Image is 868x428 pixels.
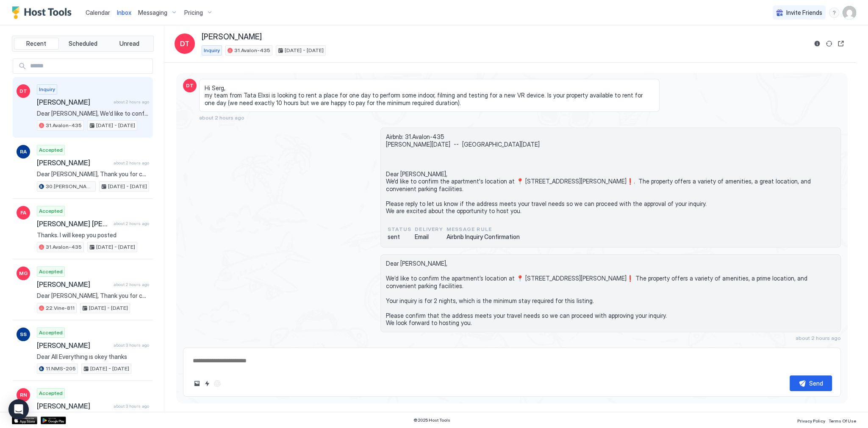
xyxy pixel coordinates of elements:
span: [PERSON_NAME] [PERSON_NAME] [37,220,110,228]
span: Email [415,233,443,241]
span: Recent [26,40,46,47]
a: Google Play Store [41,417,66,424]
span: [DATE] - [DATE] [90,365,129,372]
a: App Store [12,417,37,424]
button: Upload image [192,378,202,389]
span: Hi Serg, my team from Tata Elxsi is looking to rent a place for one day to perform some indoor, f... [205,84,654,107]
span: Dear All Everythıng ıs okey thanks [37,353,149,361]
span: 22.Vine-811 [46,304,75,312]
span: Message Rule [446,225,520,233]
button: Open reservation [836,39,846,49]
span: about 2 hours ago [114,99,149,105]
span: 11.NMS-205 [46,365,76,372]
span: Dear [PERSON_NAME], We’d like to confirm the apartment’s location at 📍 [STREET_ADDRESS][PERSON_NA... [386,260,835,327]
span: Accepted [39,268,63,275]
span: Dear [PERSON_NAME], We’d like to confirm the apartment’s location at 📍 [STREET_ADDRESS][PERSON_NA... [37,110,149,117]
button: Unread [107,38,152,50]
span: [PERSON_NAME] [202,32,262,42]
span: [PERSON_NAME] [37,98,110,106]
span: Inquiry [39,86,55,93]
div: Open Intercom Messenger [8,399,29,420]
a: Terms Of Use [829,416,856,425]
button: Send [790,375,832,391]
span: Accepted [39,389,63,397]
span: Accepted [39,329,63,336]
span: about 2 hours ago [114,282,149,287]
button: Sync reservation [824,39,834,49]
span: about 3 hours ago [114,403,149,409]
span: FA [20,209,26,217]
span: DT [180,39,189,49]
span: Airbnb: 31.Avalon-435 [PERSON_NAME][DATE] -- [GEOGRAPHIC_DATA][DATE] Dear [PERSON_NAME], We'd lik... [386,133,835,215]
span: 31.Avalon-435 [234,47,270,54]
span: Unread [119,40,139,47]
span: Inbox [117,9,131,16]
span: Privacy Policy [797,418,825,423]
div: User profile [843,6,856,19]
span: MG [19,270,28,277]
span: SS [20,331,27,338]
span: Dear [PERSON_NAME], Thank you for choosing to stay at our apartment. 📅 I’d like to confirm your r... [37,170,149,178]
button: Recent [14,38,59,50]
span: [DATE] - [DATE] [96,243,135,251]
span: Dear [PERSON_NAME], Thank you for choosing to stay at our apartment. 📅 I’d like to confirm your r... [37,292,149,300]
button: Quick reply [202,378,212,389]
span: Inquiry [204,47,220,54]
span: Invite Friends [786,9,822,17]
button: Scheduled [61,38,105,50]
span: [DATE] - [DATE] [89,304,128,312]
span: about 2 hours ago [199,114,244,121]
span: Calendar [86,9,110,16]
span: [DATE] - [DATE] [108,183,147,190]
span: sent [388,233,411,241]
span: RN [20,391,27,399]
span: 30.[PERSON_NAME]-510 [46,183,94,190]
a: Privacy Policy [797,416,825,425]
span: Terms Of Use [829,418,856,423]
span: Pricing [184,9,203,17]
span: about 2 hours ago [114,221,149,226]
span: Messaging [138,9,167,17]
span: DT [19,87,27,95]
div: Send [809,379,823,388]
div: menu [829,8,839,18]
a: Inbox [117,8,131,17]
span: [DATE] - [DATE] [285,47,324,54]
span: 31.Avalon-435 [46,122,82,129]
a: Host Tools Logo [12,6,75,19]
input: Input Field [27,59,153,73]
span: [PERSON_NAME] [37,341,110,350]
span: about 2 hours ago [114,160,149,166]
span: Thanks. I will keep you posted [37,231,149,239]
span: status [388,225,411,233]
div: tab-group [12,36,154,52]
span: Delivery [415,225,443,233]
span: Scheduled [69,40,97,47]
a: Calendar [86,8,110,17]
span: DT [186,82,194,89]
span: © 2025 Host Tools [413,417,450,423]
span: 31.Avalon-435 [46,243,82,251]
span: [PERSON_NAME] [37,280,110,289]
span: RA [20,148,27,156]
span: about 3 hours ago [114,342,149,348]
button: Reservation information [812,39,822,49]
span: about 2 hours ago [796,335,841,341]
span: [PERSON_NAME] [37,158,110,167]
span: [DATE] - [DATE] [96,122,135,129]
span: Accepted [39,207,63,215]
span: Airbnb Inquiry Confirmation [446,233,520,241]
span: [PERSON_NAME] [37,402,110,410]
span: Accepted [39,146,63,154]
